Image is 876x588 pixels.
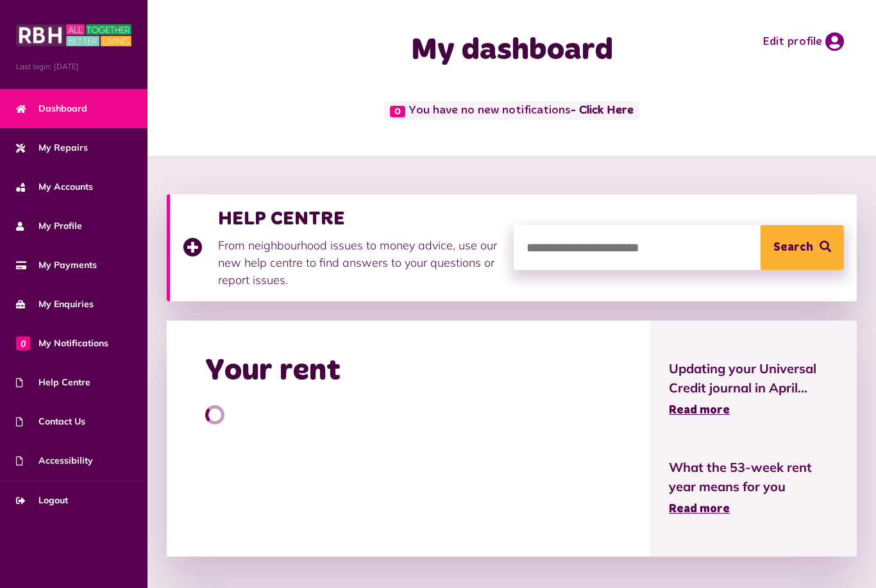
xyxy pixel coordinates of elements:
[16,454,93,467] span: Accessibility
[16,376,90,389] span: Help Centre
[16,219,82,233] span: My Profile
[669,359,838,419] a: Updating your Universal Credit journal in April... Read more
[16,102,87,115] span: Dashboard
[669,359,838,398] span: Updating your Universal Credit journal in April...
[205,353,341,390] h2: Your rent
[16,415,85,428] span: Contact Us
[669,405,730,416] span: Read more
[773,225,813,270] span: Search
[16,494,68,507] span: Logout
[384,101,639,120] span: You have no new notifications
[16,298,94,311] span: My Enquiries
[16,61,131,72] span: Last login: [DATE]
[16,337,108,350] span: My Notifications
[669,458,838,518] a: What the 53-week rent year means for you Read more
[16,22,131,48] img: MyRBH
[16,336,30,350] span: 0
[16,180,93,194] span: My Accounts
[761,225,844,270] button: Search
[16,258,97,272] span: My Payments
[218,207,501,230] h3: HELP CENTRE
[16,141,88,155] span: My Repairs
[218,237,501,289] p: From neighbourhood issues to money advice, use our new help centre to find answers to your questi...
[342,32,681,69] h1: My dashboard
[390,106,405,117] span: 0
[669,503,730,515] span: Read more
[762,32,844,51] a: Edit profile
[571,105,634,117] a: - Click Here
[669,458,838,496] span: What the 53-week rent year means for you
